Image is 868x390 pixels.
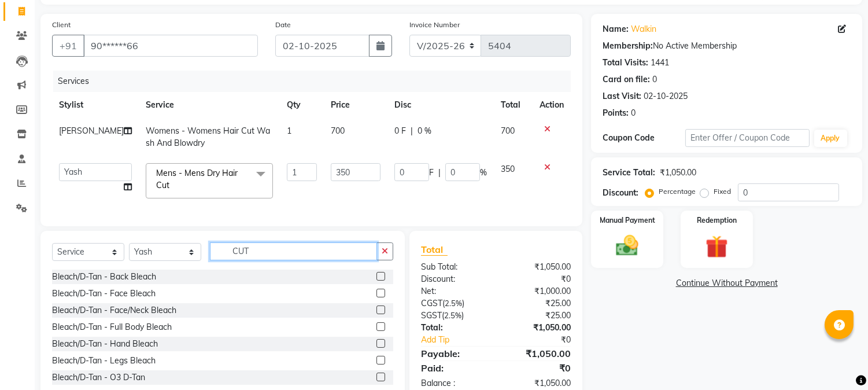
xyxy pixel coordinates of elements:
div: ₹1,050.00 [496,377,580,389]
div: Last Visit: [603,90,641,102]
span: 700 [331,126,345,136]
span: 1 [287,126,291,136]
label: Client [52,20,71,30]
th: Price [324,92,387,118]
div: Balance : [412,377,496,389]
div: ₹0 [510,334,580,346]
div: ( ) [412,297,496,310]
div: Bleach/D-Tan - O3 D-Tan [52,371,145,384]
div: ₹0 [496,273,580,285]
span: 350 [501,164,515,174]
label: Fixed [714,186,731,197]
div: ( ) [412,310,496,322]
input: Search or Scan [210,242,377,260]
div: ₹1,050.00 [496,322,580,334]
div: Sub Total: [412,261,496,273]
label: Percentage [659,186,696,197]
div: Membership: [603,40,653,52]
div: ₹25.00 [496,297,580,310]
input: Search by Name/Mobile/Email/Code [83,35,258,57]
img: _gift.svg [699,233,735,261]
label: Redemption [697,215,737,226]
div: Bleach/D-Tan - Face Bleach [52,288,156,300]
span: 2.5% [444,311,461,320]
div: Bleach/D-Tan - Back Bleach [52,271,156,283]
span: Total [421,244,448,256]
div: Discount: [603,187,638,199]
div: 1441 [651,57,669,69]
div: Service Total: [603,167,655,179]
span: 2.5% [445,299,462,308]
span: SGST [421,310,442,321]
th: Disc [387,92,494,118]
th: Qty [280,92,324,118]
th: Action [533,92,571,118]
span: % [480,167,487,179]
div: Payable: [412,347,496,360]
div: 0 [631,107,636,119]
span: 0 F [394,125,406,137]
div: 02-10-2025 [644,90,688,102]
div: Net: [412,285,496,297]
button: +91 [52,35,84,57]
div: Bleach/D-Tan - Face/Neck Bleach [52,304,176,317]
a: x [169,180,175,190]
div: Total Visits: [603,57,648,69]
span: [PERSON_NAME] [59,126,124,136]
a: Add Tip [412,334,510,346]
div: ₹1,050.00 [496,347,580,360]
div: ₹1,050.00 [496,261,580,273]
div: 0 [652,73,657,86]
div: Services [53,71,579,92]
span: CGST [421,298,442,308]
span: Mens - Mens Dry Hair Cut [156,168,238,190]
span: Womens - Womens Hair Cut Wash And Blowdry [146,126,270,148]
div: No Active Membership [603,40,851,52]
input: Enter Offer / Coupon Code [685,129,809,147]
div: Total: [412,322,496,334]
div: Card on file: [603,73,650,86]
div: Paid: [412,361,496,375]
label: Invoice Number [409,20,460,30]
label: Date [275,20,291,30]
th: Service [139,92,280,118]
div: Bleach/D-Tan - Legs Bleach [52,355,156,367]
div: Discount: [412,273,496,285]
th: Stylist [52,92,139,118]
span: F [429,167,434,179]
span: | [411,125,413,137]
div: Name: [603,23,629,35]
div: ₹25.00 [496,310,580,322]
img: _cash.svg [609,233,645,259]
span: | [438,167,441,179]
button: Apply [814,130,847,147]
div: Bleach/D-Tan - Hand Bleach [52,338,158,350]
label: Manual Payment [600,215,655,226]
a: Continue Without Payment [593,277,860,289]
div: Bleach/D-Tan - Full Body Bleach [52,321,172,333]
div: Points: [603,107,629,119]
div: ₹1,000.00 [496,285,580,297]
span: 700 [501,126,515,136]
div: Coupon Code [603,132,685,144]
th: Total [494,92,533,118]
div: ₹0 [496,361,580,375]
div: ₹1,050.00 [660,167,696,179]
span: 0 % [418,125,431,137]
a: Walkin [631,23,656,35]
